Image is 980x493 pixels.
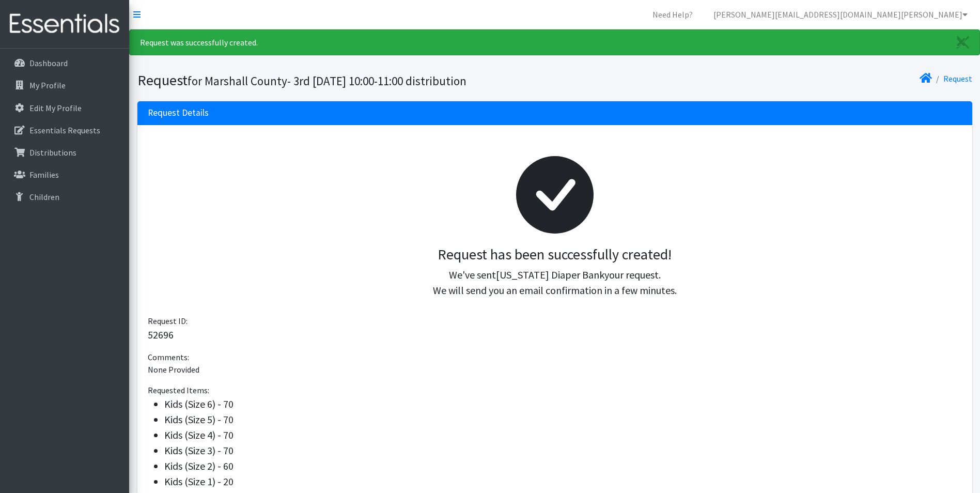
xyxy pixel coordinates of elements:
[4,98,125,118] a: Edit My Profile
[148,364,199,375] span: None Provided
[129,29,980,55] div: Request was successfully created.
[164,427,962,443] li: Kids (Size 4) - 70
[164,396,962,412] li: Kids (Size 6) - 70
[164,474,962,489] li: Kids (Size 1) - 20
[29,192,59,202] p: Children
[156,246,954,264] h3: Request has been successfully created!
[943,73,972,84] a: Request
[4,7,125,41] img: HumanEssentials
[188,73,466,88] small: for Marshall County- 3rd [DATE] 10:00-11:00 distribution
[148,316,188,326] span: Request ID:
[644,4,701,25] a: Need Help?
[148,385,209,395] span: Requested Items:
[4,75,125,96] a: My Profile
[29,125,100,135] p: Essentials Requests
[29,80,66,90] p: My Profile
[164,443,962,458] li: Kids (Size 3) - 70
[496,268,604,281] span: [US_STATE] Diaper Bank
[4,53,125,73] a: Dashboard
[4,164,125,185] a: Families
[4,187,125,207] a: Children
[148,352,189,362] span: Comments:
[29,103,82,113] p: Edit My Profile
[4,120,125,141] a: Essentials Requests
[29,58,68,68] p: Dashboard
[164,458,962,474] li: Kids (Size 2) - 60
[164,412,962,427] li: Kids (Size 5) - 70
[137,71,551,89] h1: Request
[29,170,59,180] p: Families
[156,267,954,298] p: We've sent your request. We will send you an email confirmation in a few minutes.
[148,327,962,343] p: 52696
[29,147,76,158] p: Distributions
[705,4,976,25] a: [PERSON_NAME][EMAIL_ADDRESS][DOMAIN_NAME][PERSON_NAME]
[946,30,979,55] a: Close
[148,107,209,118] h3: Request Details
[4,142,125,163] a: Distributions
